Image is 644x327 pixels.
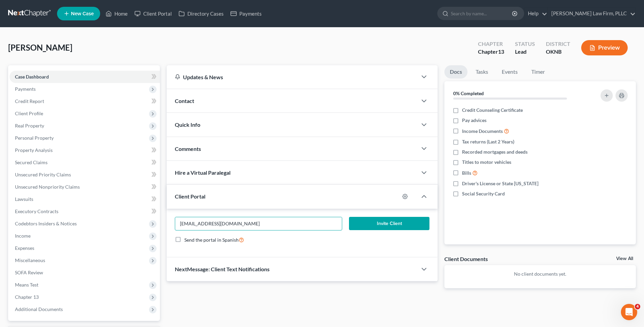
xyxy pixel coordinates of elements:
[15,159,48,165] span: Secured Claims
[478,48,504,56] div: Chapter
[462,107,523,114] span: Credit Counseling Certificate
[349,217,429,230] button: Invite Client
[15,306,63,312] span: Additional Documents
[15,98,44,104] span: Credit Report
[462,159,511,166] span: Titles to motor vehicles
[15,135,54,141] span: Personal Property
[175,145,201,152] span: Comments
[462,149,528,155] span: Recorded mortgages and deeds
[15,233,31,239] span: Income
[175,98,194,104] span: Contact
[15,110,43,116] span: Client Profile
[184,237,239,243] span: Send the portal in Spanish
[451,7,513,20] input: Search by name...
[581,40,628,55] button: Preview
[444,65,467,79] a: Docs
[15,86,36,92] span: Payments
[525,7,547,20] a: Help
[227,7,265,20] a: Payments
[15,257,45,263] span: Miscellaneous
[462,138,514,145] span: Tax returns (Last 2 Years)
[10,181,160,193] a: Unsecured Nonpriority Claims
[175,169,231,176] span: Hire a Virtual Paralegal
[546,40,570,48] div: District
[15,147,53,153] span: Property Analysis
[10,144,160,156] a: Property Analysis
[496,65,523,79] a: Events
[10,169,160,181] a: Unsecured Priority Claims
[175,121,200,128] span: Quick Info
[450,271,630,277] p: No client documents yet.
[498,48,504,55] span: 13
[15,270,43,275] span: SOFA Review
[526,65,550,79] a: Timer
[478,40,504,48] div: Chapter
[462,117,486,124] span: Pay advices
[175,217,342,230] input: Enter email
[175,266,270,272] span: NextMessage: Client Text Notifications
[10,193,160,205] a: Lawsuits
[131,7,175,20] a: Client Portal
[10,95,160,107] a: Credit Report
[515,40,535,48] div: Status
[15,208,58,214] span: Executory Contracts
[15,245,34,251] span: Expenses
[15,282,38,288] span: Means Test
[71,11,94,16] span: New Case
[462,128,503,135] span: Income Documents
[470,65,494,79] a: Tasks
[175,7,227,20] a: Directory Cases
[15,184,80,190] span: Unsecured Nonpriority Claims
[15,74,49,80] span: Case Dashboard
[453,90,484,96] strong: 0% Completed
[462,170,471,176] span: Bills
[462,190,505,197] span: Social Security Card
[8,42,72,52] span: [PERSON_NAME]
[548,7,636,20] a: [PERSON_NAME] Law Firm, PLLC
[10,156,160,169] a: Secured Claims
[15,196,33,202] span: Lawsuits
[175,193,205,200] span: Client Portal
[102,7,131,20] a: Home
[621,304,637,320] iframe: Intercom live chat
[546,48,570,56] div: OKNB
[635,304,640,309] span: 4
[10,266,160,279] a: SOFA Review
[515,48,535,56] div: Lead
[444,255,488,262] div: Client Documents
[10,71,160,83] a: Case Dashboard
[15,294,39,300] span: Chapter 13
[15,172,71,177] span: Unsecured Priority Claims
[462,180,538,187] span: Driver's License or State [US_STATE]
[15,221,77,226] span: Codebtors Insiders & Notices
[175,73,409,81] div: Updates & News
[15,123,44,128] span: Real Property
[616,256,633,261] a: View All
[10,205,160,218] a: Executory Contracts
